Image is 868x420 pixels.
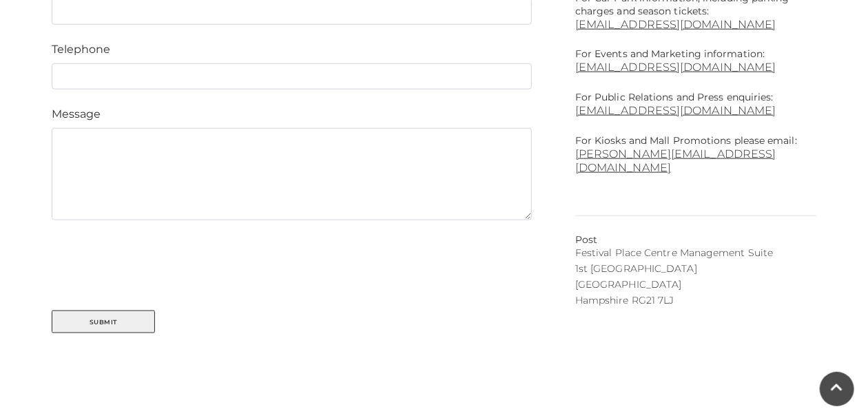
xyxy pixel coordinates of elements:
p: Post [575,233,816,246]
a: [PERSON_NAME][EMAIL_ADDRESS][DOMAIN_NAME] [575,147,776,174]
label: Message [52,106,101,123]
label: Telephone [52,41,110,58]
p: 1st [GEOGRAPHIC_DATA] [575,262,816,275]
p: [GEOGRAPHIC_DATA] [575,278,816,291]
p: For Public Relations and Press enquiries: [575,91,816,118]
p: For Kiosks and Mall Promotions please email: [575,134,816,175]
a: [EMAIL_ADDRESS][DOMAIN_NAME] [575,61,776,74]
p: Hampshire RG21 7LJ [575,294,816,307]
iframe: Widget containing checkbox for hCaptcha security challenge [52,237,260,289]
button: Submit [52,311,155,333]
p: Festival Place Centre Management Suite [575,246,816,260]
a: [EMAIL_ADDRESS][DOMAIN_NAME] [575,18,816,31]
a: [EMAIL_ADDRESS][DOMAIN_NAME] [575,104,776,117]
p: For Events and Marketing information: [575,48,816,74]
